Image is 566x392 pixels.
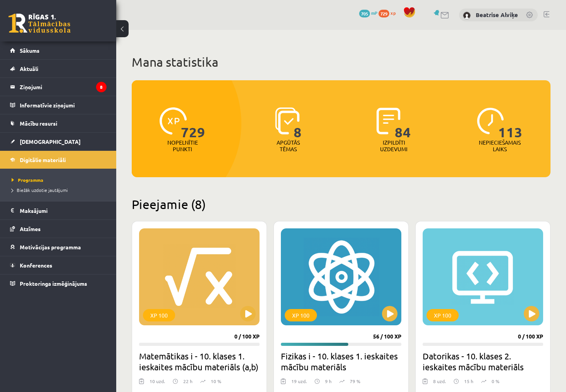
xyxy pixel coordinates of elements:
a: Maksājumi [10,202,107,219]
span: 8 [294,107,302,139]
a: Informatīvie ziņojumi [10,96,107,114]
span: mP [371,10,377,16]
span: Mācību resursi [20,120,57,127]
p: Nopelnītie punkti [167,139,198,152]
legend: Informatīvie ziņojumi [20,96,107,114]
p: 79 % [350,378,360,385]
div: XP 100 [285,309,317,321]
p: Izpildīti uzdevumi [379,139,409,152]
span: 729 [378,10,389,17]
h2: Pieejamie (8) [132,197,551,212]
h2: Matemātikas i - 10. klases 1. ieskaites mācību materiāls (a,b) [139,351,260,372]
span: Programma [12,177,43,183]
a: [DEMOGRAPHIC_DATA] [10,133,107,150]
i: 8 [96,82,107,92]
span: Aktuāli [20,65,38,72]
p: 9 h [325,378,332,385]
span: 113 [498,107,523,139]
a: Atzīmes [10,220,107,238]
a: Proktoringa izmēģinājums [10,275,107,292]
span: 84 [395,107,411,139]
span: 729 [181,107,205,139]
img: Beatrise Alviķe [463,12,471,19]
span: xp [391,10,396,16]
a: Rīgas 1. Tālmācības vidusskola [9,14,71,33]
p: 15 h [464,378,473,385]
span: Atzīmes [20,225,41,232]
a: Mācību resursi [10,114,107,132]
span: Digitālie materiāli [20,156,66,163]
a: Motivācijas programma [10,238,107,256]
img: icon-learned-topics-4a711ccc23c960034f471b6e78daf4a3bad4a20eaf4de84257b87e66633f6470.svg [275,107,299,135]
span: 705 [359,10,370,17]
a: Biežāk uzdotie jautājumi [12,187,108,193]
span: Motivācijas programma [20,243,81,250]
a: Aktuāli [10,60,107,78]
img: icon-xp-0682a9bc20223a9ccc6f5883a126b849a74cddfe5390d2b41b4391c66f2066e7.svg [160,107,187,135]
p: 22 h [183,378,193,385]
a: Ziņojumi8 [10,78,107,96]
legend: Ziņojumi [20,78,107,96]
p: Apgūtās tēmas [273,139,303,152]
a: Konferences [10,256,107,274]
div: XP 100 [427,309,459,321]
img: icon-clock-7be60019b62300814b6bd22b8e044499b485619524d84068768e800edab66f18.svg [477,107,504,135]
div: 8 uzd. [433,378,446,389]
a: Sākums [10,41,107,59]
span: [DEMOGRAPHIC_DATA] [20,138,81,145]
p: 0 % [492,378,499,385]
p: 10 % [211,378,221,385]
div: XP 100 [143,309,175,321]
a: Programma [12,176,108,183]
a: Beatrise Alviķe [476,11,518,19]
h2: Datorikas - 10. klases 2. ieskaites mācību materiāls [423,351,543,372]
a: 729 xp [378,10,399,16]
h2: Fizikas i - 10. klases 1. ieskaites mācību materiāls [281,351,401,372]
p: Nepieciešamais laiks [479,139,521,152]
img: icon-completed-tasks-ad58ae20a441b2904462921112bc710f1caf180af7a3daa7317a5a94f2d26646.svg [377,107,401,135]
a: Digitālie materiāli [10,151,107,169]
div: 10 uzd. [150,378,165,389]
span: Sākums [20,47,40,54]
span: Proktoringa izmēģinājums [20,280,87,287]
h1: Mana statistika [132,54,551,70]
span: Biežāk uzdotie jautājumi [12,187,68,193]
div: 19 uzd. [291,378,307,389]
a: 705 mP [359,10,377,16]
legend: Maksājumi [20,202,107,219]
span: Konferences [20,262,52,269]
